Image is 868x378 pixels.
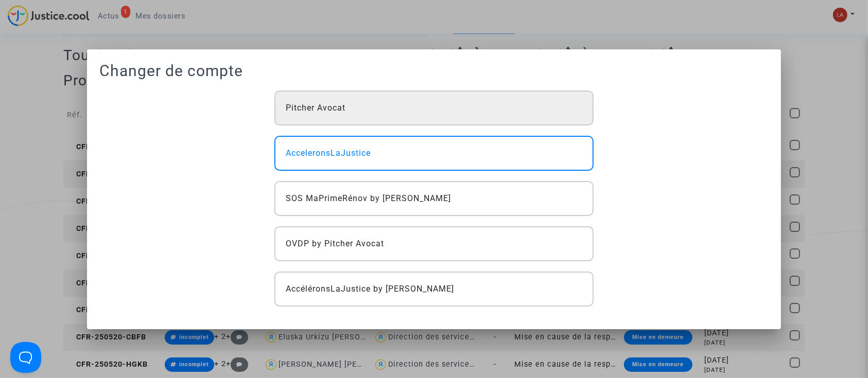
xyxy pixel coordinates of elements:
[286,192,451,205] span: SOS MaPrimeRénov by [PERSON_NAME]
[286,102,345,114] span: Pitcher Avocat
[286,147,371,159] span: AcceleronsLaJustice
[99,62,769,80] h1: Changer de compte
[286,238,384,250] span: OVDP by Pitcher Avocat
[286,283,454,295] span: AccéléronsLaJustice by [PERSON_NAME]
[10,342,41,373] iframe: Help Scout Beacon - Open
